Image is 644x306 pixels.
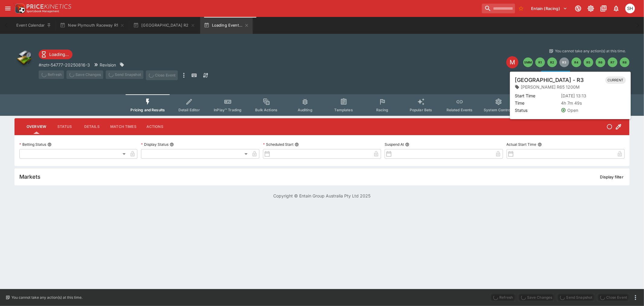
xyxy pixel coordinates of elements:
[580,72,595,79] p: Override
[385,142,404,147] p: Suspend At
[13,17,55,34] button: Event Calendar
[547,57,557,67] button: R2
[180,70,187,80] button: more
[56,17,128,34] button: New Plymouth Raceway R1
[484,108,513,112] span: System Controls
[447,108,473,112] span: Related Events
[596,57,605,67] button: R6
[100,62,116,68] p: Revision
[625,4,635,13] div: Scott Hunt
[335,108,353,112] span: Templates
[584,57,593,67] button: R5
[632,294,639,301] button: more
[507,142,537,147] p: Actual Start Time
[620,57,630,67] button: R8
[482,4,515,13] input: search
[263,142,293,147] p: Scheduled Start
[410,108,432,112] span: Popular Bets
[573,3,584,14] button: Connected to PK
[608,57,617,67] button: R7
[551,72,567,79] p: Overtype
[19,142,46,147] p: Betting Status
[598,3,609,14] button: Documentation
[585,3,596,14] button: Toggle light/dark mode
[516,4,526,13] button: No Bookmarks
[572,57,581,67] button: R4
[13,2,25,15] img: PriceKinetics Logo
[2,3,13,14] button: open drawer
[528,4,571,13] button: Select Tenant
[535,57,545,67] button: R1
[559,57,569,67] button: R3
[608,72,627,79] p: Auto-Save
[523,57,533,67] button: SMM
[555,48,626,54] p: You cannot take any action(s) at this time.
[141,142,168,147] p: Display Status
[126,94,518,116] div: Event type filters
[51,119,78,134] button: Status
[130,108,165,112] span: Pricing and Results
[376,108,389,112] span: Racing
[39,62,90,68] p: Copy To Clipboard
[506,56,518,68] div: Edit Meeting
[597,172,627,182] button: Display filter
[141,119,168,134] button: Actions
[78,119,105,134] button: Details
[130,17,199,34] button: [GEOGRAPHIC_DATA] R2
[105,119,141,134] button: Match Times
[523,57,630,67] nav: pagination navigation
[611,3,622,14] button: Notifications
[255,108,277,112] span: Bulk Actions
[200,17,253,34] button: Loading Event...
[541,71,630,80] div: Start From
[14,48,34,68] img: other.png
[27,4,71,9] img: PriceKinetics
[11,295,82,300] p: You cannot take any action(s) at this time.
[27,10,59,13] img: Sportsbook Management
[623,2,637,15] button: Scott Hunt
[22,119,51,134] button: Overview
[178,108,200,112] span: Detail Editor
[298,108,312,112] span: Auditing
[49,51,69,57] p: Loading...
[19,173,40,180] h5: Markets
[214,108,242,112] span: InPlay™ Trading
